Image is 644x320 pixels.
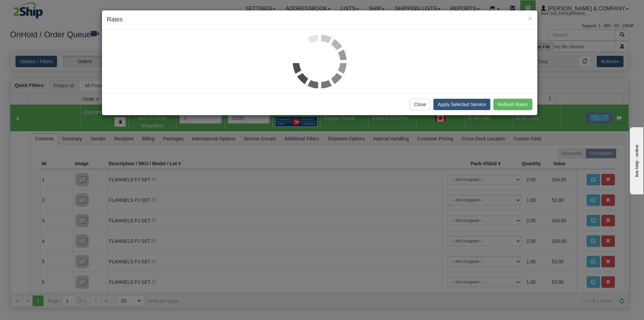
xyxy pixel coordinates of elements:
iframe: chat widget [629,126,643,194]
button: Apply Selected Service [433,99,490,110]
button: Refresh Rates [493,99,532,110]
img: loader.gif [293,35,346,88]
span: × [528,14,532,22]
div: live help - online [5,6,62,11]
button: Close [410,99,430,110]
button: Close [528,15,532,22]
h4: Rates [107,15,532,24]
